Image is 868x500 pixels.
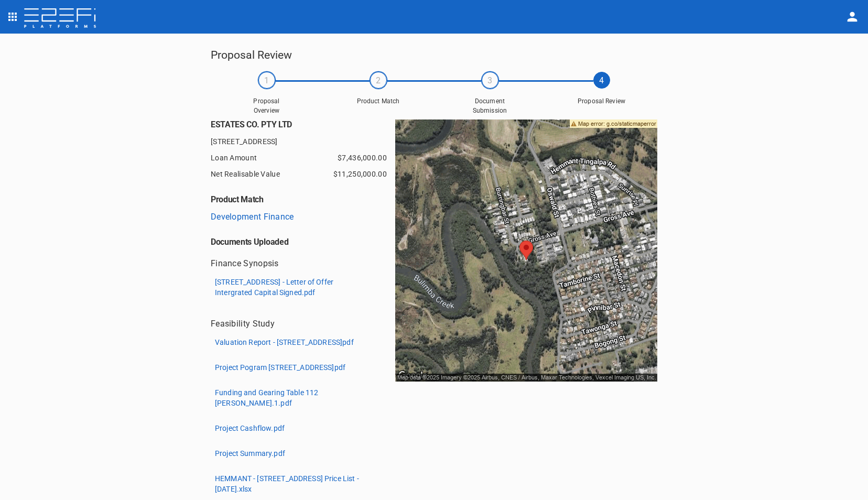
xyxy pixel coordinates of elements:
span: [STREET_ADDRESS] [211,136,395,148]
span: Proposal Review [576,97,628,106]
h6: ESTATES CO. PTY LTD [211,119,395,129]
p: Funding and Gearing Table 112 [PERSON_NAME].1.pdf [215,387,372,408]
h5: Proposal Review [211,46,657,64]
button: Valuation Report - [STREET_ADDRESS]pdf [211,334,358,351]
p: Valuation Report - [STREET_ADDRESS]pdf [215,337,354,347]
span: $7,436,000.00 [338,152,387,164]
span: $11,250,000.00 [333,168,387,180]
button: Project Pogram [STREET_ADDRESS]pdf [211,359,350,376]
h6: Product Match [211,187,395,204]
span: Product Match [352,97,405,106]
p: Project Cashflow.pdf [215,423,285,433]
button: [STREET_ADDRESS] - Letter of Offer Intergrated Capital Signed.pdf [211,274,376,301]
img: staticmap [395,119,657,382]
span: Document Submission [464,97,516,115]
span: Net Realisable Value [211,168,370,180]
p: Project Summary.pdf [215,448,285,459]
button: HEMMANT - [STREET_ADDRESS] Price List - [DATE].xlsx [211,470,376,497]
p: Finance Synopsis [211,257,279,269]
button: Project Cashflow.pdf [211,420,289,437]
p: Project Pogram [STREET_ADDRESS]pdf [215,362,345,373]
span: Loan Amount [211,152,370,164]
p: [STREET_ADDRESS] - Letter of Offer Intergrated Capital Signed.pdf [215,277,372,298]
button: Project Summary.pdf [211,445,289,462]
a: Development Finance [211,212,294,222]
button: Funding and Gearing Table 112 [PERSON_NAME].1.pdf [211,384,376,411]
p: Feasibility Study [211,318,275,330]
p: HEMMANT - [STREET_ADDRESS] Price List - [DATE].xlsx [215,473,372,494]
h6: Documents Uploaded [211,229,395,247]
span: Proposal Overview [241,97,293,115]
